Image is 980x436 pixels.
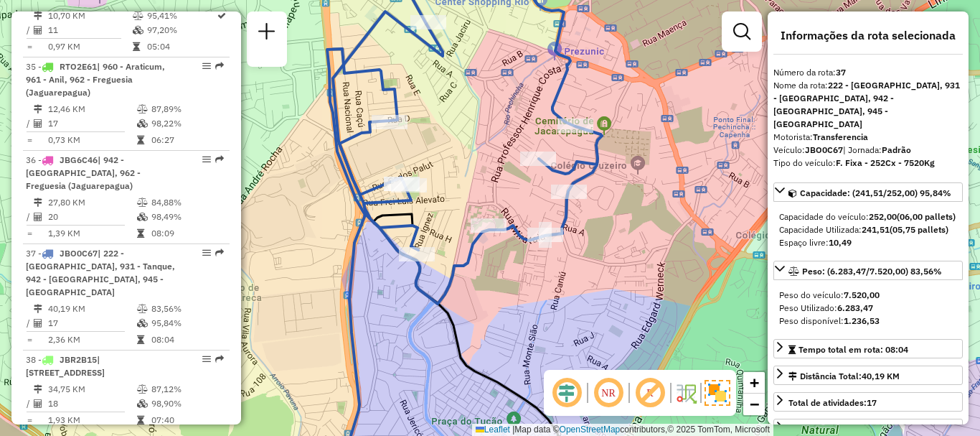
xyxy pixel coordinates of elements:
td: 20 [47,210,136,224]
i: % de utilização da cubagem [137,399,148,408]
div: Peso disponível: [779,315,957,328]
em: Rota exportada [215,249,224,257]
td: 98,49% [151,210,223,224]
span: | Jornada: [843,144,911,155]
em: Rota exportada [215,155,224,164]
span: Tempo total em rota: 08:04 [798,344,908,355]
i: Distância Total [34,385,42,394]
strong: 1.236,53 [844,315,880,326]
i: % de utilização do peso [137,305,148,313]
td: 11 [47,23,132,37]
span: RTO2E61 [60,61,97,72]
strong: JBO0C67 [805,144,843,155]
td: = [26,333,33,347]
td: 97,20% [146,23,216,37]
i: Tempo total em rota [137,229,144,238]
td: 87,12% [151,382,223,396]
i: % de utilização da cubagem [137,119,148,128]
a: Peso: (6.283,47/7.520,00) 83,56% [773,261,963,280]
td: 40,19 KM [47,302,136,316]
i: Total de Atividades [34,319,42,328]
a: Capacidade: (241,51/252,00) 95,84% [773,182,963,202]
span: | 942 - [GEOGRAPHIC_DATA], 962 - Freguesia (Jaguarepagua) [26,154,141,191]
td: / [26,116,33,131]
strong: 252,00 [869,211,897,222]
em: Rota exportada [215,62,224,70]
i: Tempo total em rota [133,42,140,51]
div: Nome da rota: [773,79,963,131]
td: 83,56% [151,302,223,316]
strong: 6.283,47 [837,302,873,313]
strong: Transferencia [813,131,868,142]
span: JBG6C46 [60,154,98,165]
span: Capacidade: (241,51/252,00) 95,84% [800,187,951,198]
span: 36 - [26,154,141,191]
i: Total de Atividades [34,213,42,221]
strong: (06,00 pallets) [897,211,956,222]
span: 37 - [26,248,175,297]
div: Distância Total: [788,370,900,383]
strong: 7.520,00 [844,289,880,300]
span: JBR2B15 [60,354,97,365]
div: Peso: (6.283,47/7.520,00) 83,56% [773,283,963,333]
i: Total de Atividades [34,399,42,408]
strong: (05,75 pallets) [890,224,948,235]
span: Peso: (6.283,47/7.520,00) 83,56% [802,266,942,277]
td: 2,36 KM [47,333,136,347]
div: Motorista: [773,131,963,144]
img: Exibir/Ocultar setores [705,380,730,406]
div: Tipo do veículo: [773,157,963,170]
a: OpenStreetMap [560,425,621,435]
div: Número da rota: [773,66,963,79]
strong: 222 - [GEOGRAPHIC_DATA], 931 - [GEOGRAPHIC_DATA], 942 - [GEOGRAPHIC_DATA], 945 - [GEOGRAPHIC_DATA] [773,80,960,129]
span: Ocultar NR [591,376,626,410]
td: 98,90% [151,396,223,411]
span: Exibir rótulo [633,376,667,410]
a: Zoom in [743,372,765,394]
a: Zoom out [743,394,765,415]
span: | 222 - [GEOGRAPHIC_DATA], 931 - Tanque, 942 - [GEOGRAPHIC_DATA], 945 - [GEOGRAPHIC_DATA] [26,248,175,297]
td: 0,73 KM [47,133,136,147]
span: | [512,425,514,435]
i: % de utilização do peso [137,198,148,207]
div: Map data © contributors,© 2025 TomTom, Microsoft [472,424,773,436]
div: Capacidade Utilizada: [779,223,957,236]
strong: Padrão [882,144,911,155]
td: 95,84% [151,316,223,330]
span: Peso do veículo: [779,289,880,300]
a: Total de atividades:17 [773,392,963,412]
td: 10,70 KM [47,9,132,23]
i: % de utilização da cubagem [137,213,148,221]
div: Veículo: [773,144,963,157]
td: / [26,23,33,37]
td: 1,39 KM [47,226,136,241]
i: Tempo total em rota [137,136,144,144]
a: Exibir filtros [727,17,756,46]
td: 1,93 KM [47,413,136,427]
td: 34,75 KM [47,382,136,396]
span: 40,19 KM [862,371,900,381]
td: 84,88% [151,195,223,210]
i: Tempo total em rota [137,335,144,344]
strong: 10,49 [829,237,852,248]
td: 08:09 [151,226,223,241]
div: Peso Utilizado: [779,302,957,315]
span: 38 - [26,354,105,378]
i: Distância Total [34,305,42,313]
td: 0,97 KM [47,40,132,54]
em: Opções [202,62,211,70]
i: % de utilização do peso [133,11,143,20]
i: % de utilização da cubagem [137,319,148,328]
span: + [750,374,759,391]
td: 05:04 [146,40,216,54]
em: Opções [202,155,211,164]
td: 17 [47,116,136,131]
span: Ocultar deslocamento [550,376,584,410]
i: % de utilização da cubagem [133,26,143,34]
span: 35 - [26,61,165,98]
td: 12,46 KM [47,102,136,116]
span: | 960 - Araticum, 961 - Anil, 962 - Freguesia (Jaguarepagua) [26,61,165,98]
i: Total de Atividades [34,119,42,128]
td: 08:04 [151,333,223,347]
td: 17 [47,316,136,330]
